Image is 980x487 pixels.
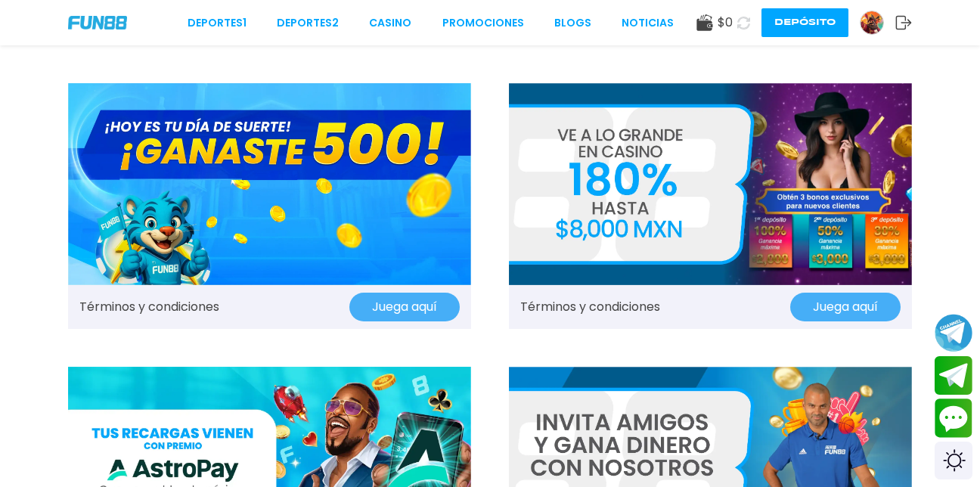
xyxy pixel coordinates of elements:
button: Depósito [761,8,848,37]
button: Join telegram [935,356,972,395]
a: NOTICIAS [622,15,674,31]
a: CASINO [369,15,411,31]
span: $ 0 [718,14,733,32]
a: Avatar [860,11,895,35]
a: Deportes2 [277,15,339,31]
img: Promo Banner [68,83,471,285]
a: BLOGS [554,15,591,31]
button: Join telegram channel [935,313,972,352]
a: Términos y condiciones [520,298,660,316]
a: Deportes1 [188,15,247,31]
a: Promociones [442,15,524,31]
img: Company Logo [68,16,127,29]
button: Juega aquí [349,293,460,321]
div: Switch theme [935,442,972,479]
img: Promo Banner [509,83,912,285]
img: Avatar [861,11,883,34]
a: Términos y condiciones [79,298,219,316]
button: Juega aquí [790,293,901,321]
button: Contact customer service [935,399,972,438]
